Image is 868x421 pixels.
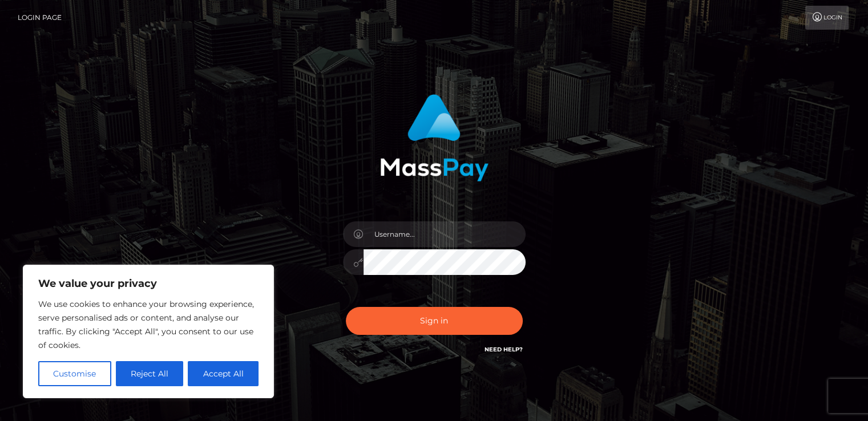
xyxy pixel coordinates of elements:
button: Accept All [188,361,259,386]
img: MassPay Login [380,94,488,181]
a: Need Help? [485,346,523,353]
p: We value your privacy [38,277,259,290]
button: Reject All [116,361,184,386]
button: Customise [38,361,111,386]
a: Login [805,6,849,30]
button: Sign in [346,307,523,335]
div: We value your privacy [23,265,274,398]
a: Login Page [18,6,62,30]
input: Username... [364,221,526,247]
p: We use cookies to enhance your browsing experience, serve personalised ads or content, and analys... [38,297,259,352]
